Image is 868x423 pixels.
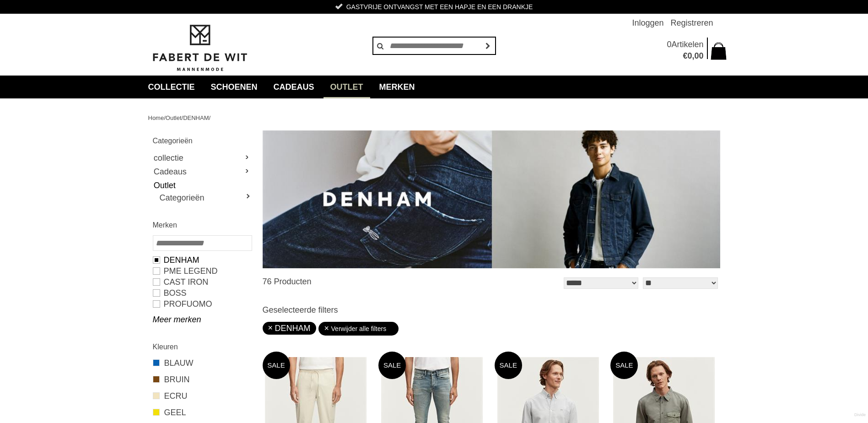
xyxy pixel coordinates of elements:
a: DENHAM [183,114,209,121]
span: 76 Producten [263,277,312,286]
a: ECRU [153,390,251,402]
h3: Geselecteerde filters [263,305,720,315]
span: 00 [694,51,703,60]
a: CAST IRON [153,277,251,287]
a: Merken [372,76,422,98]
span: , [692,51,694,60]
a: collectie [153,151,251,165]
h2: Categorieën [153,135,251,146]
span: / [209,114,210,121]
a: Home [148,114,164,121]
a: Verwijder alle filters [324,322,394,336]
span: / [182,114,183,121]
a: Registreren [670,14,713,32]
a: Divide [854,409,866,421]
a: Cadeaus [267,76,321,98]
a: BRUIN [153,374,251,385]
a: PROFUOMO [153,298,251,309]
a: BOSS [153,287,251,298]
img: DENHAM [263,130,720,268]
a: DENHAM [153,255,251,266]
h2: Kleuren [153,341,251,352]
a: Cadeaus [153,165,251,179]
a: DENHAM [268,324,311,333]
a: Inloggen [632,14,663,32]
a: Categorieën [160,192,251,203]
span: / [164,114,166,121]
a: GEEL [153,407,251,418]
a: Outlet [166,114,182,121]
a: PME LEGEND [153,266,251,277]
a: BLAUW [153,357,251,369]
a: Outlet [153,179,251,192]
span: € [683,51,687,60]
span: 0 [667,40,671,49]
span: 0 [687,51,692,60]
a: Schoenen [204,76,264,98]
span: Artikelen [671,40,703,49]
a: collectie [141,76,202,98]
h2: Merken [153,219,251,231]
a: Meer merken [153,314,251,325]
img: Fabert de Wit [148,23,251,73]
a: Outlet [323,76,370,98]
